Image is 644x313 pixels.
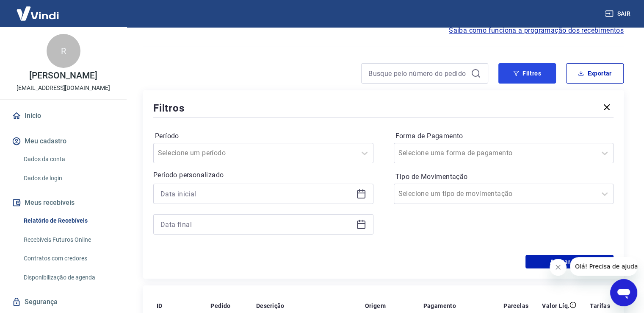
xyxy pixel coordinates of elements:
img: Vindi [10,0,65,26]
p: Tarifas [590,302,610,310]
p: Origem [365,302,385,310]
button: Meu cadastro [10,132,116,151]
label: Tipo de Movimentação [395,172,612,182]
p: ID [157,302,163,310]
p: Valor Líq. [542,302,569,310]
button: Aplicar filtros [525,255,614,268]
a: Segurança [10,293,116,311]
p: Pagamento [423,302,456,310]
span: Olá! Precisa de ajuda? [5,6,71,13]
a: Relatório de Recebíveis [20,212,116,229]
a: Dados da conta [20,151,116,168]
h5: Filtros [153,101,185,115]
p: [EMAIL_ADDRESS][DOMAIN_NAME] [17,84,110,92]
label: Forma de Pagamento [395,131,612,141]
iframe: Fechar mensagem [550,259,567,276]
div: R [47,34,80,68]
label: Período [155,131,372,141]
button: Sair [603,6,634,22]
p: Período personalizado [153,170,373,180]
a: Recebíveis Futuros Online [20,231,116,249]
p: Parcelas [503,302,528,310]
input: Busque pelo número do pedido [368,67,467,80]
button: Meus recebíveis [10,193,116,212]
input: Data inicial [160,187,353,200]
a: Disponibilização de agenda [20,269,116,286]
p: Pedido [210,302,230,310]
a: Contratos com credores [20,250,116,267]
p: [PERSON_NAME] [29,71,97,80]
p: Descrição [256,302,285,310]
input: Data final [160,218,353,231]
a: Início [10,106,116,125]
button: Exportar [566,63,624,84]
a: Dados de login [20,170,116,187]
iframe: Mensagem da empresa [570,257,637,276]
iframe: Botão para abrir a janela de mensagens [610,279,637,306]
button: Filtros [498,63,556,84]
a: Saiba como funciona a programação dos recebimentos [449,25,624,36]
